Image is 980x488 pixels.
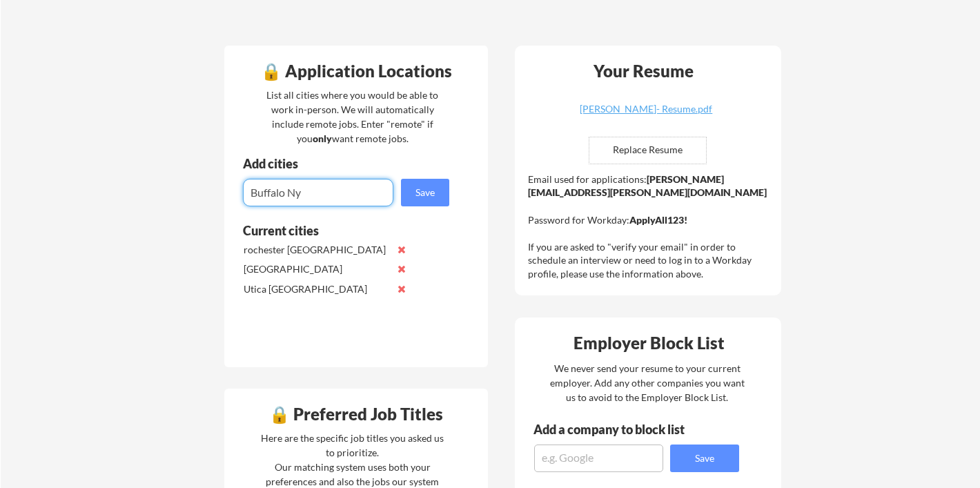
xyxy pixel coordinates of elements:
[243,179,393,206] input: e.g. Los Angeles, CA
[228,63,484,79] div: 🔒 Application Locations
[528,173,767,199] strong: [PERSON_NAME][EMAIL_ADDRESS][PERSON_NAME][DOMAIN_NAME]
[528,173,772,281] div: Email used for applications: Password for Workday: If you are asked to "verify your email" in ord...
[243,157,453,170] div: Add cities
[257,88,447,146] div: List all cities where you would be able to work in-person. We will automatically include remote j...
[401,179,449,206] button: Save
[244,282,389,296] div: Utica [GEOGRAPHIC_DATA]
[244,243,389,257] div: rochester [GEOGRAPHIC_DATA]
[533,423,706,436] div: Add a company to block list
[313,133,332,144] strong: only
[243,224,434,237] div: Current cities
[564,104,728,126] a: [PERSON_NAME]- Resume.pdf
[670,445,739,472] button: Save
[564,104,728,114] div: [PERSON_NAME]- Resume.pdf
[244,262,389,276] div: [GEOGRAPHIC_DATA]
[629,214,687,226] strong: ApplyAll123!
[228,406,484,422] div: 🔒 Preferred Job Titles
[575,63,712,79] div: Your Resume
[549,361,745,404] div: We never send your resume to your current employer. Add any other companies you want us to avoid ...
[520,335,777,351] div: Employer Block List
